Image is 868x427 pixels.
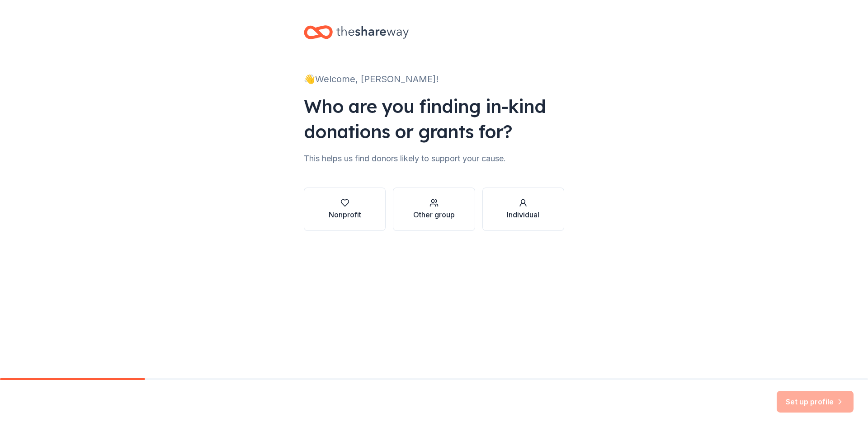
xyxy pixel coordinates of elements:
[304,94,564,144] div: Who are you finding in-kind donations or grants for?
[304,151,564,166] div: This helps us find donors likely to support your cause.
[482,188,564,231] button: Individual
[393,188,475,231] button: Other group
[507,209,539,220] div: Individual
[304,72,564,86] div: 👋 Welcome, [PERSON_NAME]!
[413,209,455,220] div: Other group
[304,188,386,231] button: Nonprofit
[329,209,361,220] div: Nonprofit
